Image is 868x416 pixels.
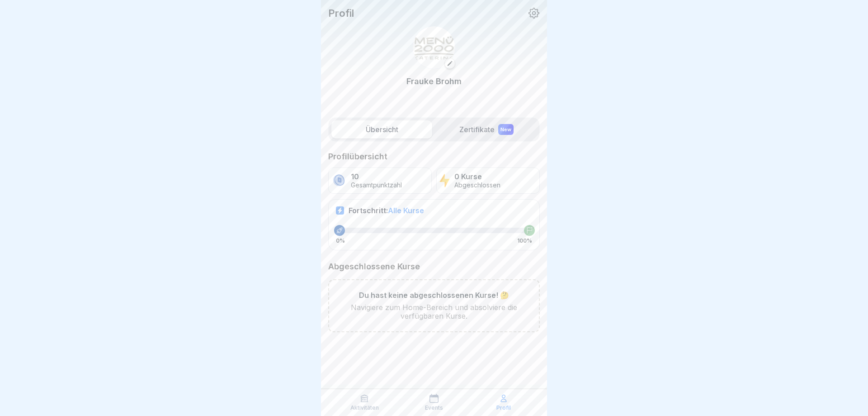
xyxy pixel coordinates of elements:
label: Zertifikate [436,120,537,139]
p: Profil [328,7,354,19]
p: Gesamtpunktzahl [351,182,402,189]
p: 0% [336,238,345,244]
p: Events [425,405,443,411]
img: lightning.svg [439,173,450,188]
p: Abgeschlossen [454,182,500,189]
img: coin.svg [331,173,346,188]
p: Du hast keine abgeschlossenen Kurse! 🤔 [359,291,509,300]
p: Abgeschlossene Kurse [328,261,540,272]
p: 10 [351,172,402,181]
label: Übersicht [331,120,432,139]
p: Fortschritt: [349,206,424,215]
div: New [498,124,514,135]
p: Navigiere zum Home-Bereich und absolviere die verfügbaren Kurse. [344,303,524,320]
img: v3gslzn6hrr8yse5yrk8o2yg.png [413,26,455,69]
p: Aktivitäten [350,405,379,411]
p: Profilübersicht [328,151,540,162]
span: Alle Kurse [388,206,424,215]
p: Frauke Brohm [406,75,462,87]
p: 100% [517,238,532,244]
p: Profil [496,405,511,411]
p: 0 Kurse [454,172,500,181]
